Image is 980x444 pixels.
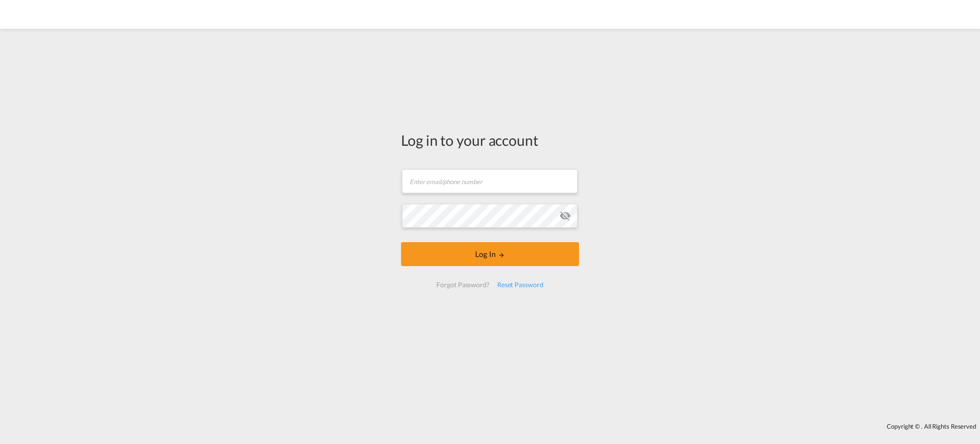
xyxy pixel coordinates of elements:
button: LOGIN [401,242,579,266]
div: Forgot Password? [433,276,493,293]
input: Enter email/phone number [402,169,578,193]
div: Reset Password [493,276,547,293]
div: Log in to your account [401,130,579,150]
md-icon: icon-eye-off [559,210,571,222]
